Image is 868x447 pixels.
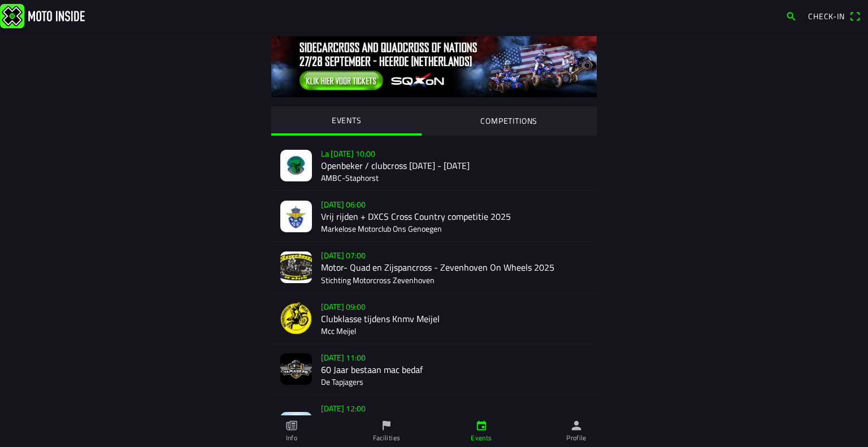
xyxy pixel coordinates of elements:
[271,293,597,344] a: [DATE] 09:00Clubklasse tijdens Knmv MeijelMcc Meijel
[285,419,298,432] ion-icon: paper
[570,419,583,432] ion-icon: person
[808,10,845,22] span: Check-in
[280,412,312,444] img: jkHiHY9nig3r7N7SwhAOoqtMqNfskN2yXyQBDNqI.jpg
[780,6,802,25] a: search
[271,191,597,242] a: [DATE] 06:00Vrij rijden + DXCS Cross Country competitie 2025Markelose Motorclub Ons Genoegen
[280,302,312,334] img: ZwtDOTolzW4onLZR3ELLYaKeEV42DaUHIUgcqF80.png
[271,140,597,191] a: La [DATE] 10:00Openbeker / clubcross [DATE] - [DATE]AMBC-Staphorst
[475,419,488,432] ion-icon: calendar
[280,150,312,181] img: LHdt34qjO8I1ikqy75xviT6zvODe0JOmFLV3W9KQ.jpeg
[280,251,312,283] img: ym7zd07UakFQaleHQQVX3MjOpSWNDAaosxiDTUKw.jpg
[373,433,401,443] ion-label: Facilities
[271,36,597,97] img: 0tIKNvXMbOBQGQ39g5GyH2eKrZ0ImZcyIMR2rZNf.jpg
[802,6,866,25] a: Check-inqr scanner
[271,242,597,293] a: [DATE] 07:00Motor- Quad en Zijspancross - Zevenhoven On Wheels 2025Stichting Motorcross Zevenhoven
[566,433,587,443] ion-label: Profile
[280,201,312,232] img: AFFeeIxnsgetZ59Djh9zHoMlSo8wVdQP4ewsvtr6.jpg
[380,419,393,432] ion-icon: flag
[280,353,312,385] img: FPyWlcerzEXqUMuL5hjUx9yJ6WAfvQJe4uFRXTbk.jpg
[271,106,422,136] ion-segment-button: EVENTS
[271,344,597,395] a: [DATE] 11:0060 Jaar bestaan mac bedafDe Tapjagers
[286,433,297,443] ion-label: Info
[471,433,492,443] ion-label: Events
[422,106,597,136] ion-segment-button: COMPETITIONS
